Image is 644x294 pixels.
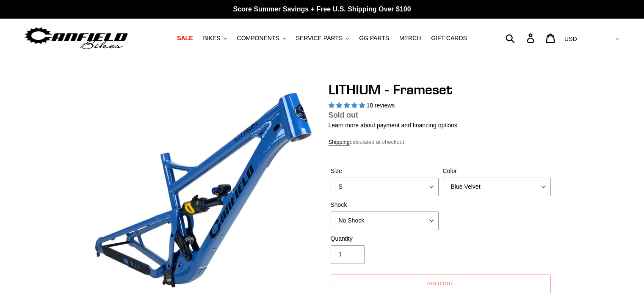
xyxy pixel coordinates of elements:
[203,35,220,42] span: BIKES
[399,35,421,42] span: MERCH
[233,33,290,44] button: COMPONENTS
[427,33,471,44] a: GIFT CARDS
[355,33,393,44] a: GG PARTS
[331,201,439,209] label: Shock
[177,35,193,42] span: SALE
[329,139,350,146] a: Shipping
[199,33,231,44] button: BIKES
[329,138,553,146] div: calculated at checkout.
[331,167,439,176] label: Size
[329,111,358,119] span: Sold out
[359,35,389,42] span: GG PARTS
[331,275,551,293] button: Sold out
[23,25,129,52] img: Canfield Bikes
[296,35,343,42] span: SERVICE PARTS
[510,29,532,47] input: Search
[431,35,467,42] span: GIFT CARDS
[331,234,439,243] label: Quantity
[329,82,553,98] h1: LITHIUM - Frameset
[329,122,457,129] a: Learn more about payment and financing options
[329,102,367,109] span: 5.00 stars
[292,33,353,44] button: SERVICE PARTS
[237,35,279,42] span: COMPONENTS
[427,280,454,286] span: Sold out
[366,102,395,109] span: 18 reviews
[395,33,425,44] a: MERCH
[173,33,197,44] a: SALE
[443,167,551,176] label: Color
